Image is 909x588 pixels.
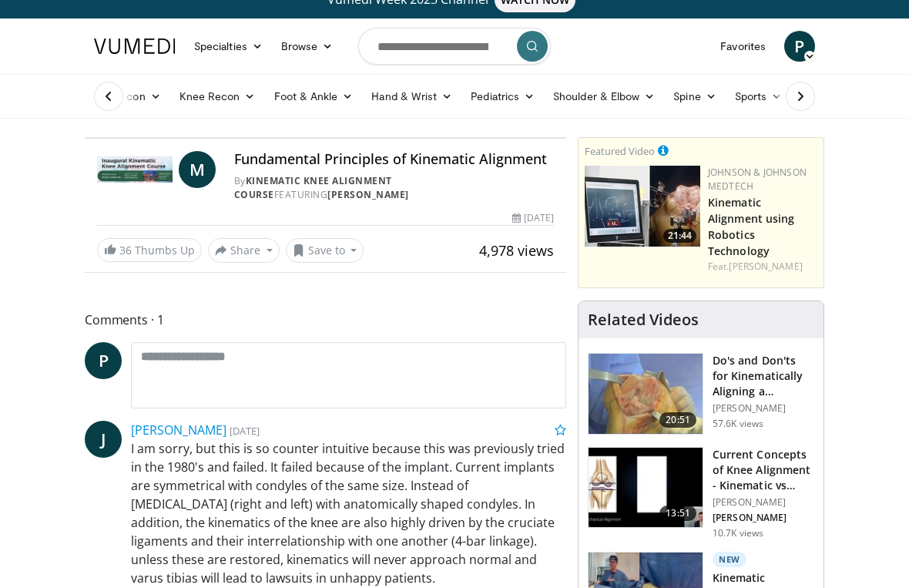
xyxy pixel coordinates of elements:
[170,81,265,112] a: Knee Recon
[362,81,461,112] a: Hand & Wrist
[713,447,814,493] h3: Current Concepts of Knee Alignment - Kinematic vs Mechanical vs Func…
[589,354,703,434] img: howell_knee_1.png.150x105_q85_crop-smart_upscale.jpg
[327,188,409,201] a: [PERSON_NAME]
[663,229,696,243] span: 21:44
[588,353,814,435] a: 20:51 Do's and Don'ts for Kinematically Aligning a [MEDICAL_DATA] [PERSON_NAME] 57.6K views
[713,353,814,399] h3: Do's and Don'ts for Kinematically Aligning a [MEDICAL_DATA]
[664,81,725,112] a: Spine
[713,527,763,539] p: 10.7K views
[208,238,280,263] button: Share
[708,260,817,274] div: Feat.
[179,151,216,188] a: M
[94,39,176,54] img: VuMedi Logo
[784,31,815,62] a: P
[185,31,272,62] a: Specialties
[726,81,792,112] a: Sports
[131,422,226,438] a: [PERSON_NAME]
[461,81,544,112] a: Pediatrics
[585,144,655,158] small: Featured Video
[588,447,814,539] a: 13:51 Current Concepts of Knee Alignment - Kinematic vs Mechanical vs Func… [PERSON_NAME] [PERSON...
[265,81,363,112] a: Foot & Ankle
[286,238,364,263] button: Save to
[358,28,551,65] input: Search topics, interventions
[713,512,814,524] p: [PERSON_NAME]
[119,243,132,257] span: 36
[544,81,664,112] a: Shoulder & Elbow
[588,311,699,329] h4: Related Videos
[713,402,814,415] p: [PERSON_NAME]
[708,195,795,258] a: Kinematic Alignment using Robotics Technology
[585,166,700,247] a: 21:44
[659,506,696,521] span: 13:51
[479,241,554,260] span: 4,978 views
[85,421,122,458] a: J
[589,448,703,528] img: ab6dcc5e-23fe-4b2c-862c-91d6e6d499b4.150x105_q85_crop-smart_upscale.jpg
[131,439,566,587] p: I am sorry, but this is so counter intuitive because this was previously tried in the 1980's and ...
[713,496,814,509] p: [PERSON_NAME]
[234,174,554,202] div: By FEATURING
[97,238,202,262] a: 36 Thumbs Up
[585,166,700,247] img: 85482610-0380-4aae-aa4a-4a9be0c1a4f1.150x105_q85_crop-smart_upscale.jpg
[708,166,807,193] a: Johnson & Johnson MedTech
[97,151,173,188] img: Kinematic Knee Alignment Course
[729,260,802,273] a: [PERSON_NAME]
[230,424,260,438] small: [DATE]
[85,310,566,330] span: Comments 1
[713,552,746,567] p: New
[234,174,392,201] a: Kinematic Knee Alignment Course
[512,211,554,225] div: [DATE]
[272,31,343,62] a: Browse
[713,418,763,430] p: 57.6K views
[85,342,122,379] a: P
[711,31,775,62] a: Favorites
[234,151,554,168] h4: Fundamental Principles of Kinematic Alignment
[659,412,696,428] span: 20:51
